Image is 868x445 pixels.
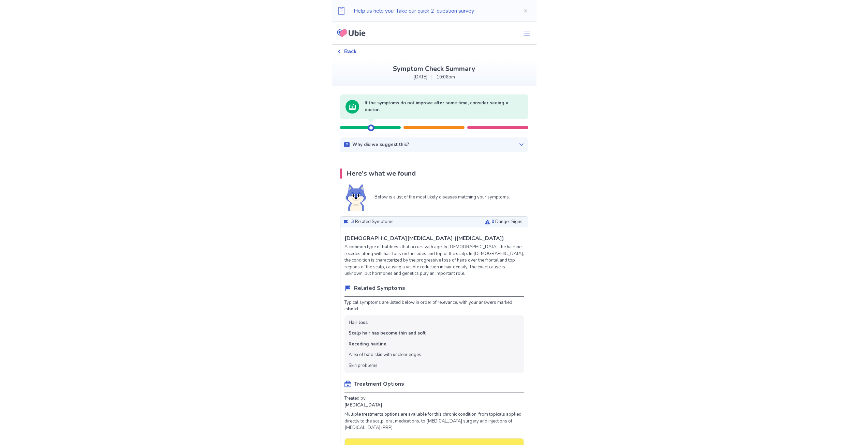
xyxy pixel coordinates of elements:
p: Typical symptoms are listed below in order of relevance, with your answers marked in . [344,299,524,313]
p: Related Symptoms [351,219,394,225]
p: Help us help you! Take our quick 2-question survey [354,7,512,15]
p: [DEMOGRAPHIC_DATA][MEDICAL_DATA] ([MEDICAL_DATA]) [344,234,504,242]
p: Danger Signs [491,219,523,225]
p: Here's what we found [346,168,416,179]
li: Hair loss [349,320,368,326]
b: bold [348,306,358,312]
p: Treatment Options [354,380,404,388]
img: Shiba [345,184,366,211]
li: Scalp hair has become thin and soft [349,330,426,337]
button: menu [517,26,536,40]
p: Related Symptoms [354,284,405,292]
p: Symptom Check Summary [337,64,531,74]
p: | [431,74,432,81]
span: Back [344,47,357,56]
p: If the symptoms do not improve after some time, consider seeing a doctor. [365,100,523,113]
span: 0 [491,219,494,225]
p: Below is a list of the most likely diseases matching your symptoms. [374,194,510,201]
p: A common type of baldness that occurs with age. In [DEMOGRAPHIC_DATA], the hairline recedes along... [344,244,524,277]
li: Skin problems [349,362,378,369]
p: [MEDICAL_DATA] [344,402,382,409]
p: 10:06pm [437,74,455,81]
span: 3 [351,219,354,225]
p: [DATE] [413,74,427,81]
p: Multiple treatments options are available for this chronic condition, from topicals applied direc... [344,411,524,431]
p: Why did we suggest this? [352,142,409,148]
li: Receding hairline [349,341,386,348]
li: Area of bald skin with unclear edges [349,352,421,358]
p: Treated by: [344,395,367,402]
